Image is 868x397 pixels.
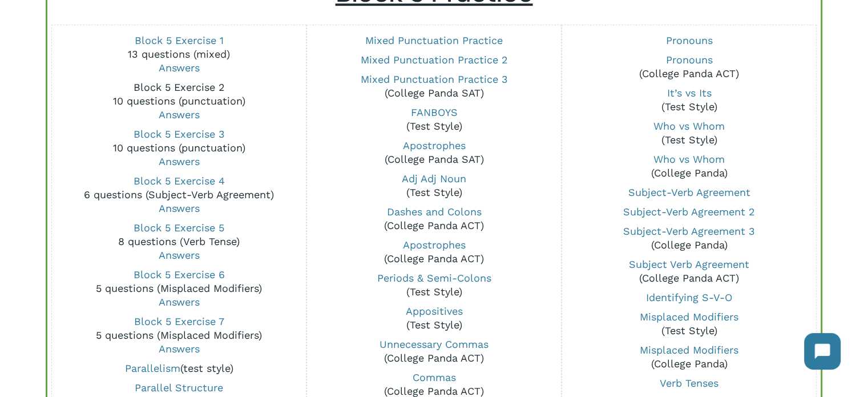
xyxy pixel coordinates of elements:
[159,296,200,308] a: Answers
[629,258,749,270] a: Subject Verb Agreement
[402,173,466,185] a: Adj Adj Noun
[159,343,200,355] a: Answers
[314,139,553,166] p: (College Panda SAT)
[570,119,808,147] p: (Test Style)
[314,172,553,199] p: (Test Style)
[793,322,852,381] iframe: Chatbot
[402,239,465,251] a: Apostrophes
[402,139,465,151] a: Apostrophes
[60,315,298,356] p: 5 questions (Misplaced Modifiers)
[360,54,507,66] a: Mixed Punctuation Practice 2
[570,310,808,338] p: (Test Style)
[159,249,200,261] a: Answers
[134,128,225,140] a: Block 5 Exercise 3
[134,222,224,234] a: Block 5 Exercise 5
[60,34,298,75] p: 13 questions (mixed)
[660,377,718,389] a: Verb Tenses
[60,174,298,215] p: 6 questions (Subject-Verb Agreement)
[410,106,457,118] a: FANBOYS
[623,225,755,237] a: Subject-Verb Agreement 3
[159,155,200,167] a: Answers
[380,338,488,350] a: Unnecessary Commas
[570,224,808,252] p: (College Panda)
[628,186,750,198] a: Subject-Verb Agreement
[570,53,808,81] p: (College Panda ACT)
[570,153,808,180] p: (College Panda)
[60,362,298,375] p: (test style)
[159,109,200,121] a: Answers
[134,175,225,187] a: Block 5 Exercise 4
[665,34,712,46] a: Pronouns
[60,221,298,262] p: 8 questions (Verb Tense)
[60,81,298,122] p: 10 questions (punctuation)
[314,106,553,133] p: (Test Style)
[159,202,200,214] a: Answers
[314,338,553,365] p: (College Panda ACT)
[60,268,298,309] p: 5 questions (Misplaced Modifiers)
[314,205,553,232] p: (College Panda ACT)
[135,382,223,394] a: Parallel Structure
[314,304,553,332] p: (Test Style)
[570,343,808,371] p: (College Panda)
[134,315,224,327] a: Block 5 Exercise 7
[125,362,180,374] a: Parallelism
[365,34,503,46] a: Mixed Punctuation Practice
[134,268,225,280] a: Block 5 Exercise 6
[667,87,711,99] a: It’s vs Its
[640,344,738,356] a: Misplaced Modifiers
[134,81,225,93] a: Block 5 Exercise 2
[405,305,462,317] a: Appositives
[135,34,224,46] a: Block 5 Exercise 1
[159,62,200,74] a: Answers
[646,291,732,303] a: Identifying S-V-O
[412,371,455,383] a: Commas
[623,206,755,218] a: Subject-Verb Agreement 2
[653,153,725,165] a: Who vs Whom
[653,120,725,132] a: Who vs Whom
[60,127,298,169] p: 10 questions (punctuation)
[314,73,553,100] p: (College Panda SAT)
[314,271,553,299] p: (Test Style)
[377,272,491,284] a: Periods & Semi-Colons
[386,206,481,218] a: Dashes and Colons
[360,73,507,85] a: Mixed Punctuation Practice 3
[570,86,808,114] p: (Test Style)
[640,311,738,323] a: Misplaced Modifiers
[570,258,808,285] p: (College Panda ACT)
[665,54,712,66] a: Pronouns
[314,238,553,266] p: (College Panda ACT)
